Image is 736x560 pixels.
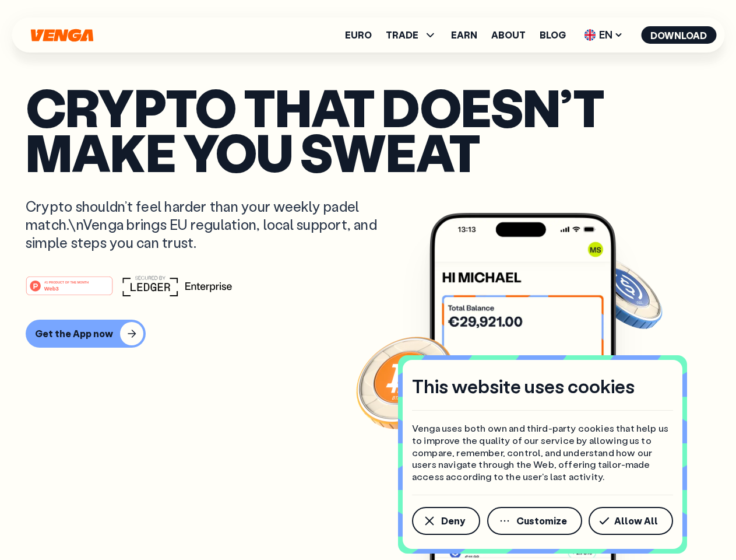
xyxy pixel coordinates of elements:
a: Blog [540,30,566,40]
button: Download [641,26,716,44]
p: Crypto shouldn’t feel harder than your weekly padel match.\nVenga brings EU regulation, local sup... [26,197,394,252]
span: TRADE [386,28,437,42]
span: TRADE [386,30,418,40]
span: EN [580,26,627,44]
img: Bitcoin [354,330,459,435]
a: Earn [451,30,477,40]
div: Get the App now [35,328,113,339]
h4: This website uses cookies [412,374,635,398]
a: Get the App now [26,320,710,348]
tspan: Web3 [44,285,59,291]
p: Venga uses both own and third-party cookies that help us to improve the quality of our service by... [412,422,673,483]
a: #1 PRODUCT OF THE MONTHWeb3 [26,283,113,298]
button: Allow All [589,507,673,535]
a: About [491,30,526,40]
button: Get the App now [26,320,146,348]
img: flag-uk [584,29,596,41]
img: USDC coin [581,251,665,335]
a: Euro [345,30,372,40]
span: Allow All [614,516,658,526]
span: Customize [516,516,567,526]
button: Customize [487,507,582,535]
p: Crypto that doesn’t make you sweat [26,85,710,174]
svg: Home [29,29,94,42]
tspan: #1 PRODUCT OF THE MONTH [44,280,89,283]
button: Deny [412,507,480,535]
span: Deny [441,516,465,526]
